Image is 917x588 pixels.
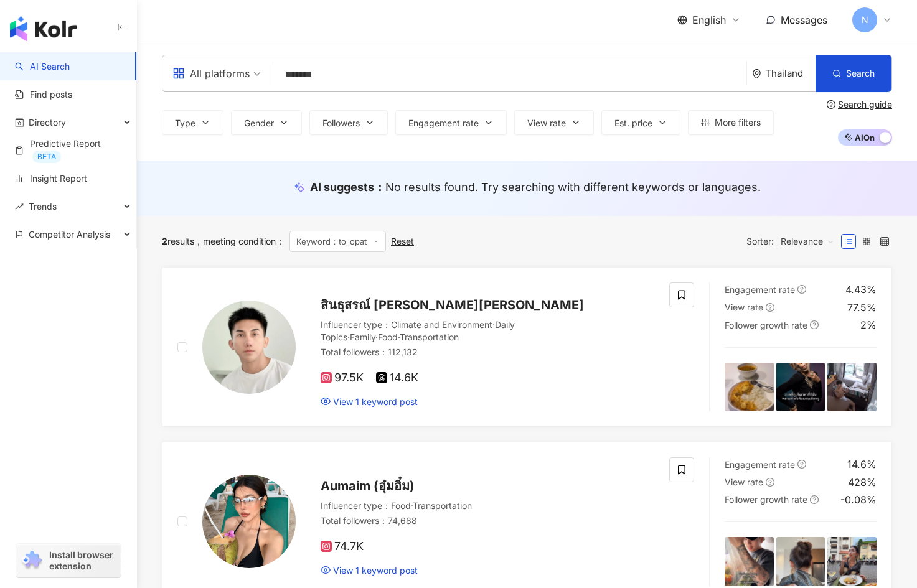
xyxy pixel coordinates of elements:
[321,346,654,358] div: Total followers ： 112,132
[202,475,296,568] img: KOL Avatar
[601,110,680,135] button: Est. price
[413,500,472,511] span: Transportation
[333,564,418,577] span: View 1 keyword post
[688,110,774,135] button: More filters
[15,88,72,101] a: Find posts
[29,108,66,136] span: Directory
[321,500,654,512] div: Influencer type ：
[321,540,364,553] span: 74.7K
[614,118,652,128] span: Est. price
[391,236,414,246] div: Reset
[391,319,492,330] span: Climate and Environment
[398,332,400,342] span: ·
[333,396,418,408] span: View 1 keyword post
[847,301,877,314] div: 77.5%
[827,363,877,412] img: post-image
[725,320,807,330] span: Follower growth rate
[816,55,891,92] button: Search
[715,118,761,128] span: More filters
[321,319,515,342] span: Daily Topics
[162,267,892,427] a: KOL Avatarสินธุสรณ์ [PERSON_NAME][PERSON_NAME]Influencer type：Climate and Environment·Daily Topic...
[244,118,274,128] span: Gender
[797,460,806,469] span: question-circle
[391,500,411,511] span: Food
[766,478,774,487] span: question-circle
[175,118,195,128] span: Type
[765,68,816,78] div: Thailand
[527,118,566,128] span: View rate
[827,537,877,586] img: post-image
[321,396,418,408] a: View 1 keyword post
[776,363,825,412] img: post-image
[847,457,877,471] div: 14.6%
[321,564,418,577] a: View 1 keyword post
[321,319,654,343] div: Influencer type ：
[385,180,761,194] span: No results found. Try searching with different keywords or languages.
[309,110,388,135] button: Followers
[862,13,868,27] span: N
[29,192,57,220] span: Trends
[725,284,795,295] span: Engagement rate
[375,332,378,342] span: ·
[10,16,77,41] img: logo
[49,549,117,572] span: Install browser extension
[321,371,364,385] span: 97.5K
[810,320,819,329] span: question-circle
[810,495,819,504] span: question-circle
[725,363,774,412] img: post-image
[781,14,827,26] span: Messages
[860,318,877,332] div: 2%
[848,475,877,489] div: 428%
[827,100,835,109] span: question-circle
[411,500,413,511] span: ·
[350,332,375,342] span: Family
[289,231,386,252] span: Keyword：to_opat
[725,459,795,470] span: Engagement rate
[692,13,726,27] span: English
[15,60,70,73] a: searchAI Search
[400,332,459,342] span: Transportation
[162,110,223,135] button: Type
[322,118,360,128] span: Followers
[310,179,761,195] div: AI suggests ：
[172,63,250,83] div: All platforms
[840,493,877,506] div: -0.08%
[492,319,495,330] span: ·
[162,236,167,246] span: 2
[766,303,774,312] span: question-circle
[20,551,44,571] img: chrome extension
[231,110,302,135] button: Gender
[725,302,763,312] span: View rate
[347,332,350,342] span: ·
[202,301,296,394] img: KOL Avatar
[321,515,654,527] div: Total followers ： 74,688
[746,231,841,251] div: Sorter:
[838,100,892,110] div: Search guide
[321,297,584,312] span: สินธุสรณ์ [PERSON_NAME][PERSON_NAME]
[194,236,285,246] span: meeting condition ：
[15,202,24,211] span: rise
[378,332,398,342] span: Food
[15,138,126,163] a: Predictive ReportBETA
[408,118,479,128] span: Engagement rate
[29,220,110,248] span: Competitor Analysis
[725,537,774,586] img: post-image
[15,172,87,185] a: Insight Report
[172,67,185,80] span: appstore
[162,236,194,246] div: results
[725,494,807,505] span: Follower growth rate
[395,110,507,135] button: Engagement rate
[376,371,418,385] span: 14.6K
[776,537,825,586] img: post-image
[752,69,761,78] span: environment
[845,282,877,296] div: 4.43%
[321,478,415,493] span: Aumaim (อุ๋มอิ๋ม)
[16,544,121,577] a: chrome extensionInstall browser extension
[781,231,834,251] span: Relevance
[846,68,875,78] span: Search
[725,477,763,487] span: View rate
[797,285,806,294] span: question-circle
[514,110,594,135] button: View rate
